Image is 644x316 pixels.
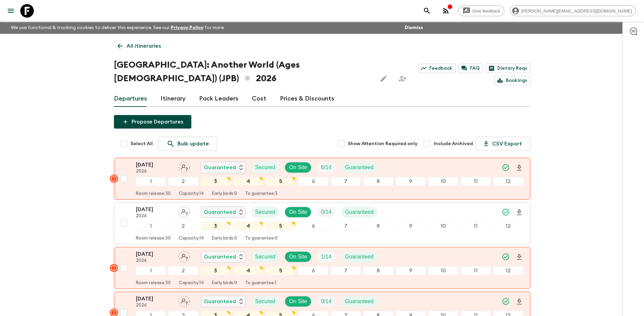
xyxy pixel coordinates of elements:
div: 3 [201,177,231,186]
div: 4 [233,177,263,186]
div: 1 [136,177,166,186]
div: 7 [331,177,361,186]
div: 6 [298,222,328,230]
p: Early birds: 0 [212,191,237,197]
div: 2 [168,177,198,186]
button: search adventures [420,4,434,18]
button: CSV Export [476,137,530,151]
button: Dismiss [403,23,425,32]
a: Bookings [494,76,530,85]
svg: Download Onboarding [515,208,523,217]
p: Guaranteed [345,163,374,172]
div: [PERSON_NAME][EMAIL_ADDRESS][DOMAIN_NAME] [510,5,636,16]
div: 10 [428,222,458,230]
div: 8 [363,177,393,186]
p: [DATE] [136,295,173,303]
p: To guarantee: 0 [245,236,278,241]
svg: Synced Successfully [502,297,510,306]
p: Room release: 30 [136,191,171,197]
p: To guarantee: 1 [245,280,276,286]
p: 0 / 14 [321,297,331,306]
p: 2026 [136,303,173,308]
a: Cost [252,91,266,107]
div: Trip Fill [317,207,335,218]
div: 5 [266,177,295,186]
span: Assign pack leader [178,253,190,258]
span: Share this itinerary [396,72,409,85]
svg: Download Onboarding [515,164,523,172]
p: On Site [289,297,307,306]
a: Feedback [418,64,456,73]
span: Assign pack leader [178,298,190,303]
span: Select All [130,140,153,147]
div: Secured [251,296,280,307]
div: 11 [461,222,491,230]
a: Dietary Reqs [486,64,530,73]
svg: Synced Successfully [502,208,510,216]
button: Edit this itinerary [377,72,390,85]
div: On Site [285,251,311,262]
a: Prices & Discounts [280,91,334,107]
p: Room release: 30 [136,280,171,286]
div: 11 [461,177,491,186]
p: [DATE] [136,161,173,169]
span: Show Attention Required only [348,140,418,147]
div: 10 [428,266,458,275]
p: 6 / 14 [321,163,331,172]
div: 2 [168,266,198,275]
div: 4 [233,222,263,230]
p: Guaranteed [345,208,374,216]
p: Guaranteed [345,297,374,306]
p: Secured [255,297,276,306]
button: menu [4,4,18,18]
div: 7 [331,222,361,230]
p: All itineraries [126,42,161,50]
p: We use functional & tracking cookies to deliver this experience. See our for more. [8,22,228,34]
button: [DATE]2026Assign pack leaderGuaranteedSecuredOn SiteTrip FillGuaranteed123456789101112Room releas... [114,158,530,200]
div: Secured [251,251,280,262]
p: Guaranteed [204,253,236,261]
p: Secured [255,208,276,216]
div: 5 [266,266,295,275]
p: Guaranteed [345,253,374,261]
svg: Download Onboarding [515,253,523,261]
svg: Synced Successfully [502,163,510,172]
div: Secured [251,207,280,218]
p: 2026 [136,169,173,174]
div: 11 [461,266,491,275]
p: Room release: 30 [136,236,171,241]
div: On Site [285,207,311,218]
p: On Site [289,163,307,172]
p: Guaranteed [204,208,236,216]
p: To guarantee: 3 [245,191,278,197]
div: 6 [298,266,328,275]
div: 12 [493,266,523,275]
p: [DATE] [136,205,173,213]
p: 2026 [136,213,173,219]
div: 3 [201,266,231,275]
a: All itineraries [114,39,165,53]
div: 7 [331,266,361,275]
div: 8 [363,222,393,230]
div: 9 [396,266,426,275]
p: Early birds: 0 [212,280,237,286]
div: 3 [201,222,231,230]
p: On Site [289,253,307,261]
p: Early birds: 0 [212,236,237,241]
div: On Site [285,296,311,307]
p: Capacity: 14 [179,191,204,197]
div: 5 [266,222,295,230]
a: Give feedback [458,5,504,16]
p: Guaranteed [204,163,236,172]
div: Trip Fill [317,162,335,173]
div: 1 [136,266,166,275]
a: Bulk update [158,137,217,151]
p: Guaranteed [204,297,236,306]
svg: Synced Successfully [502,253,510,261]
div: 8 [363,266,393,275]
span: Give feedback [469,8,504,14]
a: FAQ [458,64,483,73]
a: Itinerary [161,91,186,107]
div: 12 [493,222,523,230]
div: 2 [168,222,198,230]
